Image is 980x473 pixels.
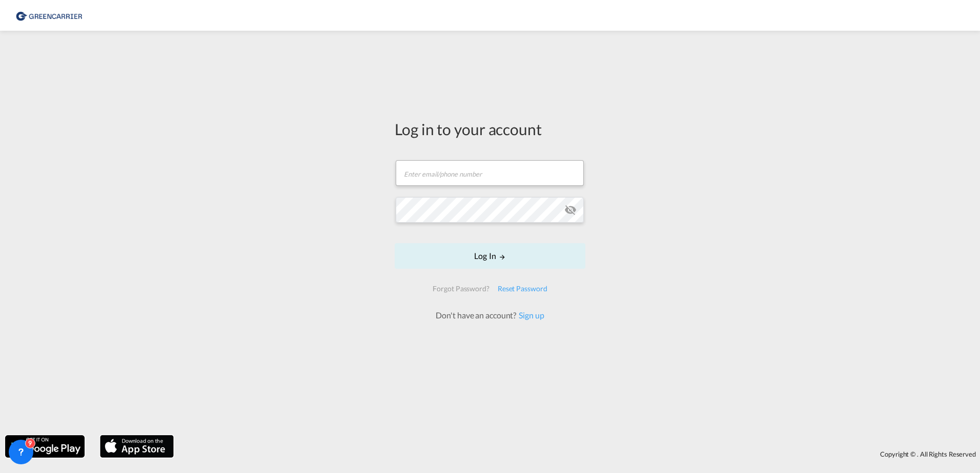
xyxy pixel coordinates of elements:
[428,279,493,298] div: Forgot Password?
[494,279,552,298] div: Reset Password
[395,243,585,269] button: LOGIN
[15,4,85,27] img: 1378a7308afe11ef83610d9e779c6b34.png
[99,434,175,459] img: apple.png
[516,310,544,320] a: Sign up
[564,204,577,216] md-icon: icon-eye-off
[179,445,980,463] div: Copyright © . All Rights Reserved
[424,310,555,321] div: Don't have an account?
[395,118,585,140] div: Log in to your account
[4,434,86,459] img: google.png
[396,160,584,186] input: Enter email/phone number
